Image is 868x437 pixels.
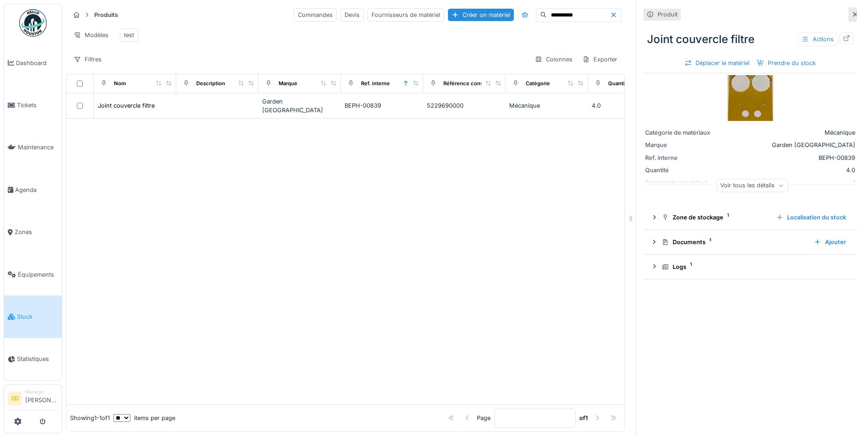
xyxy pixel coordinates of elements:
div: Logs [662,262,846,271]
span: Stock [17,312,58,321]
a: Maintenance [4,126,62,169]
div: Filtres [70,53,106,66]
span: Équipements [18,270,58,279]
div: Actions [798,33,838,46]
a: Dashboard [4,42,62,84]
a: Agenda [4,169,62,211]
div: Mécanique [509,101,584,110]
div: Quantité [645,166,714,175]
a: Tickets [4,84,62,126]
a: Zones [4,211,62,253]
div: Zone de stockage [662,213,769,222]
span: Dashboard [16,59,58,67]
div: Produit [658,10,678,19]
div: Créer un matériel [448,9,514,21]
div: BEPH-00839 [345,101,420,110]
div: Référence constructeur [443,80,503,87]
div: Catégorie [526,80,550,87]
div: Localisation du stock [772,211,850,224]
div: Voir tous les détails [716,179,788,192]
div: Showing 1 - 1 of 1 [70,414,110,422]
div: BEPH-00839 [717,153,855,162]
div: Ref. interne [645,153,714,162]
div: Nom [114,80,126,87]
strong: of 1 [579,414,588,422]
span: Statistiques [17,355,58,363]
a: Statistiques [4,338,62,380]
a: Stock [4,295,62,338]
div: Marque [279,80,297,87]
div: Mécanique [717,128,855,137]
div: Ref. interne [361,80,390,87]
li: SD [8,392,22,405]
span: Zones [15,228,58,236]
div: Commandes [294,8,337,22]
div: Prendre du stock [753,57,819,69]
div: Joint couvercle filtre [98,101,155,110]
span: Tickets [17,101,58,109]
div: Ajouter [810,236,850,248]
span: Agenda [15,186,58,194]
a: Équipements [4,253,62,295]
div: 4.0 [717,166,855,175]
div: Quantité [608,80,630,87]
img: Joint couvercle filtre [728,75,773,121]
div: 4.0 [592,101,667,110]
span: Maintenance [18,143,58,152]
div: Exporter [578,53,621,66]
div: Marque [645,141,714,149]
div: Page [477,414,491,422]
summary: Zone de stockage1Localisation du stock [647,209,853,226]
div: Joint couvercle filtre [643,27,857,51]
div: 5229690000 [427,101,502,110]
div: Colonnes [531,53,577,66]
div: Catégorie de matériaux [645,128,714,137]
div: Modèles [70,28,113,42]
div: Devis [340,8,364,22]
a: SD Manager[PERSON_NAME] [8,388,58,410]
li: [PERSON_NAME] [25,388,58,408]
div: Garden [GEOGRAPHIC_DATA] [262,97,337,115]
summary: Documents1Ajouter [647,234,853,251]
div: Documents [662,238,807,246]
div: Déplacer le matériel [681,57,753,69]
div: Manager [25,388,58,395]
div: test [124,31,134,39]
strong: Produits [91,11,122,19]
div: Garden [GEOGRAPHIC_DATA] [717,141,855,149]
div: Fournisseurs de matériel [367,8,444,22]
summary: Logs1 [647,258,853,275]
img: Badge_color-CXgf-gQk.svg [19,9,47,37]
div: items per page [113,414,175,422]
div: Description [196,80,225,87]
